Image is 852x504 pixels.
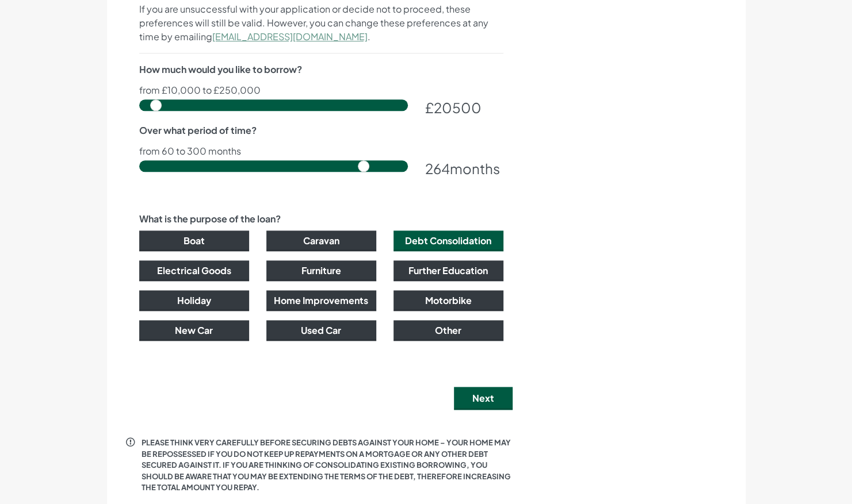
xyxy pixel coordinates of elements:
button: Holiday [139,290,249,311]
button: Other [393,320,503,341]
button: Motorbike [393,290,503,311]
button: Furniture [266,260,376,281]
button: New Car [139,320,249,341]
button: Next [454,387,513,410]
button: Further Education [393,260,503,281]
div: months [425,158,503,179]
div: £ [425,97,503,118]
a: [EMAIL_ADDRESS][DOMAIN_NAME] [212,30,368,43]
button: Boat [139,230,249,251]
p: from 60 to 300 months [139,147,503,156]
label: How much would you like to borrow? [139,63,302,76]
button: Used Car [266,320,376,341]
span: 20500 [434,99,482,116]
p: from £10,000 to £250,000 [139,86,503,95]
label: Over what period of time? [139,124,257,137]
button: Debt Consolidation [393,230,503,251]
button: Caravan [266,230,376,251]
button: Electrical Goods [139,260,249,281]
button: Home Improvements [266,290,376,311]
p: If you are unsuccessful with your application or decide not to proceed, these preferences will st... [139,2,503,44]
span: 264 [425,160,450,177]
label: What is the purpose of the loan? [139,212,281,226]
p: PLEASE THINK VERY CAREFULLY BEFORE SECURING DEBTS AGAINST YOUR HOME – YOUR HOME MAY BE REPOSSESSE... [142,437,513,494]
